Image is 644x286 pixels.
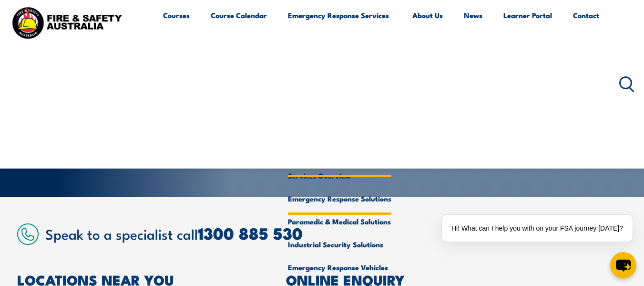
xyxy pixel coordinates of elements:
a: Services Overview [288,164,391,187]
a: Learner Portal [503,4,552,164]
a: Emergency Response Services [288,4,391,164]
h2: ONLINE ENQUIRY [286,273,627,286]
a: Courses [163,4,190,164]
a: Industrial Security Solutions [288,233,391,256]
a: 1300 885 530 [198,220,303,245]
a: Contact [573,4,599,164]
h2: LOCATIONS NEAR YOU [17,273,243,286]
button: chat-button [610,252,636,278]
a: Emergency Response Solutions [288,187,391,210]
a: News [464,4,482,164]
a: Paramedic & Medical Solutions [288,210,391,233]
h2: Speak to a specialist call [45,224,627,242]
div: Hi! What can I help you with on your FSA journey [DATE]? [442,215,633,242]
a: About Us [412,4,443,164]
a: Course Calendar [211,4,267,164]
a: Emergency Response Vehicles [288,256,391,279]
